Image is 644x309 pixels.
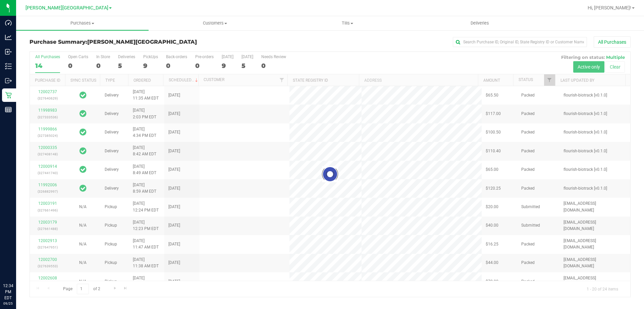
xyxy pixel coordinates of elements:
[594,36,631,48] button: All Purchases
[453,37,587,47] input: Search Purchase ID, Original ID, State Registry ID or Customer Name...
[30,39,230,45] h3: Purchase Summary:
[16,16,149,30] a: Purchases
[281,20,413,26] span: Tills
[462,20,498,26] span: Deliveries
[5,48,12,55] inline-svg: Inbound
[3,301,13,306] p: 09/25
[149,16,281,30] a: Customers
[149,20,281,26] span: Customers
[588,5,631,10] span: Hi, [PERSON_NAME]!
[7,255,27,275] iframe: Resource center
[5,34,12,41] inline-svg: Analytics
[5,77,12,84] inline-svg: Outbound
[5,106,12,113] inline-svg: Reports
[281,16,414,30] a: Tills
[87,39,197,45] span: [PERSON_NAME][GEOGRAPHIC_DATA]
[3,283,13,301] p: 12:34 PM EDT
[5,63,12,70] inline-svg: Inventory
[5,92,12,99] inline-svg: Retail
[5,20,12,26] inline-svg: Dashboard
[414,16,546,30] a: Deliveries
[16,20,149,26] span: Purchases
[25,5,108,11] span: [PERSON_NAME][GEOGRAPHIC_DATA]
[20,254,28,262] iframe: Resource center unread badge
